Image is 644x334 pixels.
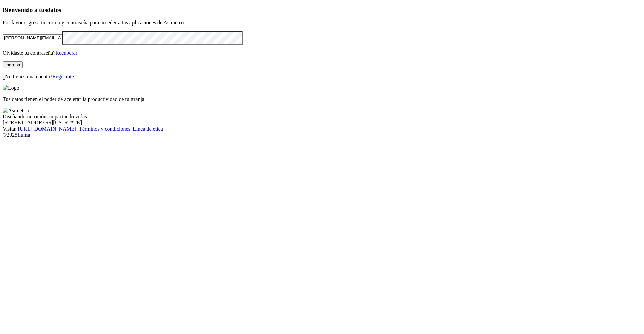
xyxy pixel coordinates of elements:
[3,34,62,41] input: Tu correo
[18,126,76,132] a: [URL][DOMAIN_NAME]
[3,132,641,138] div: © 2025 Iluma
[55,50,77,56] a: Recuperar
[3,85,19,91] img: Logo
[3,120,641,126] div: [STREET_ADDRESS][US_STATE].
[79,126,130,132] a: Términos y condiciones
[3,74,641,80] p: ¿No tienes una cuenta?
[3,96,641,102] p: Tus datos tienen el poder de acelerar la productividad de tu granja.
[47,6,61,13] span: datos
[3,50,641,56] p: Olvidaste tu contraseña?
[52,74,74,79] a: Regístrate
[3,20,641,26] p: Por favor ingresa tu correo y contraseña para acceder a tus aplicaciones de Asimetrix:
[3,108,30,114] img: Asimetrix
[3,6,641,14] h3: Bienvenido a tus
[133,126,163,132] a: Línea de ética
[3,61,23,68] button: Ingresa
[3,126,641,132] div: Visita : | |
[3,114,641,120] div: Diseñando nutrición, impactando vidas.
